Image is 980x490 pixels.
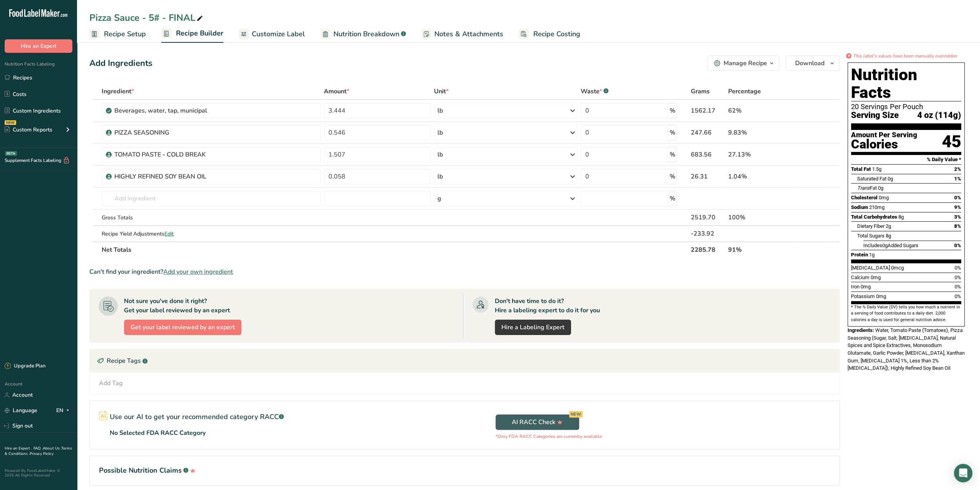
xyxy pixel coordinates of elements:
div: Custom Reports [5,126,52,134]
div: NEW [5,120,16,125]
span: 0g [882,242,888,248]
th: Net Totals [100,241,689,258]
div: Add Ingredients [89,57,152,70]
span: Download [795,59,824,68]
span: Edit [164,230,174,237]
div: 62% [728,106,799,115]
div: 27.13% [728,150,799,159]
a: About Us . [43,446,61,451]
span: 1g [869,252,874,258]
span: Water, Tomato Paste (Tomatoes), Pizza Seasoning (Sugar, Salt, [MEDICAL_DATA], Natural Spices and ... [848,327,965,371]
div: Manage Recipe [724,59,767,68]
span: Potassium [851,293,875,299]
div: HIGHLY REFINED SOY BEAN OIL [114,172,211,181]
div: EN [56,406,72,415]
span: 0% [955,293,961,299]
span: 0% [954,195,961,200]
div: 100% [728,213,799,222]
span: Fat [857,185,877,191]
a: Recipe Setup [89,25,146,43]
div: Add Tag [99,379,123,388]
span: 210mg [869,204,885,210]
div: Powered By FoodLabelMaker © 2025 All Rights Reserved [5,468,72,478]
span: 2% [954,166,961,172]
div: Beverages, water, tap, municipal [114,106,211,115]
div: TOMATO PASTE - COLD BREAK [114,150,211,159]
span: 2g [886,223,891,229]
span: Customize Label [252,29,305,39]
p: Use our AI to get your recommended category RACC [110,412,284,422]
div: lb [437,106,443,115]
div: Recipe Yield Adjustments [102,230,320,238]
i: This label's values have been manually overridden [853,52,957,59]
input: Add Ingredient [102,191,320,206]
span: 8g [898,214,904,220]
button: Manage Recipe [707,56,779,71]
p: No Selected FDA RACC Category [110,428,206,438]
div: Don't have time to do it? Hire a labeling expert to do it for you [495,296,600,315]
span: 0% [954,242,961,248]
button: Get your label reviewed by an expert [124,320,241,335]
div: Recipe Tags [90,349,839,372]
span: 0mg [861,284,871,290]
span: Ingredient [102,87,134,96]
span: Get your label reviewed by an expert [131,323,235,332]
span: 0% [955,274,961,280]
div: 2519.70 [691,213,725,222]
div: 26.31 [691,172,725,181]
span: 1.5g [872,166,881,172]
span: 0mcg [891,265,904,271]
div: 45 [942,131,961,152]
span: 4 oz (114g) [917,111,961,120]
div: 20 Servings Per Pouch [851,103,961,111]
div: lb [437,150,443,159]
div: lb [437,128,443,137]
h1: Nutrition Facts [851,66,961,101]
i: Trans [857,185,870,191]
a: Recipe Builder [161,25,223,43]
span: Recipe Builder [176,28,223,39]
div: Waste [580,87,608,96]
span: 0mg [871,274,881,280]
div: Upgrade Plan [5,362,45,370]
div: g [437,194,441,203]
h1: Possible Nutrition Claims [99,465,830,476]
section: % Daily Value * [851,155,961,164]
span: Protein [851,252,868,258]
span: Total Carbohydrates [851,214,897,220]
span: Sodium [851,204,868,210]
section: * The % Daily Value (DV) tells you how much a nutrient in a serving of food contributes to a dail... [851,304,961,323]
div: Amount Per Serving [851,131,917,139]
div: Calories [851,139,917,150]
span: [MEDICAL_DATA] [851,265,890,271]
span: Cholesterol [851,195,878,200]
span: Amount [324,87,349,96]
div: Gross Totals [102,214,320,222]
a: Hire a Labeling Expert [495,320,571,335]
span: Percentage [728,87,761,96]
div: Open Intercom Messenger [954,464,972,482]
span: 8g [886,233,891,239]
a: Privacy Policy [30,451,54,456]
a: Notes & Attachments [421,25,503,43]
div: NEW [569,411,583,418]
span: Grams [691,87,710,96]
span: Notes & Attachments [434,29,503,39]
span: Total Fat [851,166,871,172]
span: Includes Added Sugars [863,242,918,248]
span: 0mg [876,293,886,299]
a: Recipe Costing [519,25,580,43]
div: Can't find your ingredient? [89,267,840,276]
span: 0mg [879,195,889,200]
span: 1% [954,176,961,182]
button: Download [786,56,840,71]
div: Not sure you've done it right? Get your label reviewed by an expert [124,296,230,315]
span: Dietary Fiber [857,223,885,229]
span: Add your own ingredient [163,267,233,276]
span: 0% [955,284,961,290]
span: Recipe Costing [533,29,580,39]
a: FAQ . [34,446,43,451]
div: lb [437,172,443,181]
span: Iron [851,284,859,290]
a: Hire an Expert . [5,446,32,451]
